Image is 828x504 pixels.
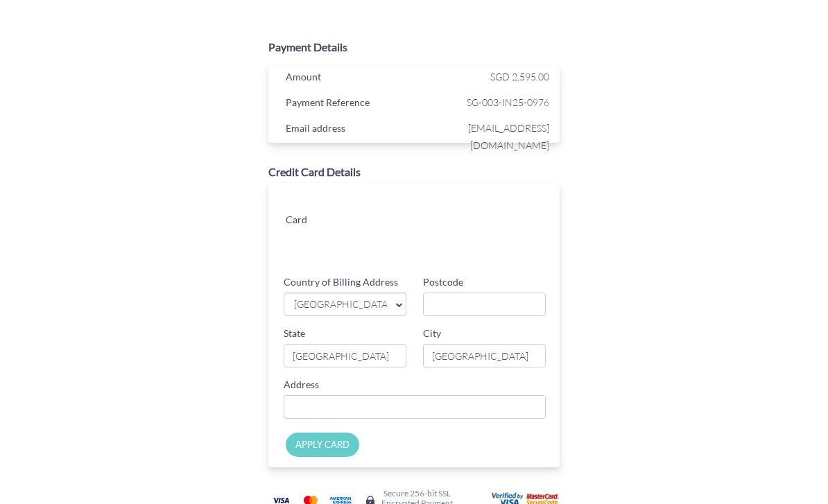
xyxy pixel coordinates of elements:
div: Payment Reference [275,94,417,114]
div: Email address [275,119,417,140]
div: Card [275,211,346,232]
a: [GEOGRAPHIC_DATA] [284,293,406,316]
label: Postcode [423,275,463,289]
label: Address [284,378,319,392]
span: SG-003-IN25-0976 [417,94,549,111]
span: [GEOGRAPHIC_DATA] [293,297,386,312]
iframe: Secure card number input frame [357,197,547,222]
iframe: Secure card expiration date input frame [357,227,451,252]
span: [EMAIL_ADDRESS][DOMAIN_NAME] [417,119,549,154]
div: Amount [275,68,417,89]
span: SGD 2,595.00 [490,71,549,82]
div: Credit Card Details [268,164,559,180]
input: APPLY CARD [286,433,359,457]
label: State [284,327,305,340]
label: City [423,327,441,340]
div: Payment Details [268,40,559,55]
label: Country of Billing Address [284,275,398,289]
iframe: Secure card security code input frame [453,227,547,252]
